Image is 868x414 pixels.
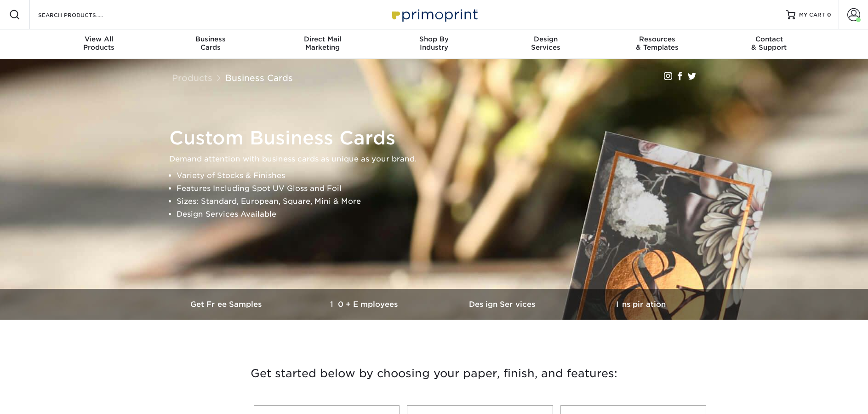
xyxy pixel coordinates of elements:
[172,73,212,83] a: Products
[267,35,378,43] span: Direct Mail
[713,29,825,59] a: Contact& Support
[177,182,707,195] li: Features Including Spot UV Gloss and Foil
[713,35,825,52] div: & Support
[177,195,707,208] li: Sizes: Standard, European, Square, Mini & More
[296,289,434,320] a: 10+ Employees
[827,11,831,18] span: 0
[490,29,601,59] a: DesignServices
[267,35,378,52] div: Marketing
[572,289,710,320] a: Inspiration
[572,300,710,309] h3: Inspiration
[267,29,378,59] a: Direct MailMarketing
[177,169,707,182] li: Variety of Stocks & Finishes
[165,353,703,394] h3: Get started below by choosing your paper, finish, and features:
[434,289,572,320] a: Design Services
[43,35,155,43] span: View All
[490,35,601,52] div: Services
[37,9,127,20] input: SEARCH PRODUCTS.....
[158,289,296,320] a: Get Free Samples
[155,35,267,43] span: Business
[378,29,490,59] a: Shop ByIndustry
[490,35,601,43] span: Design
[225,73,293,83] a: Business Cards
[434,300,572,309] h3: Design Services
[378,35,490,52] div: Industry
[169,153,707,166] p: Demand attention with business cards as unique as your brand.
[177,208,707,221] li: Design Services Available
[43,35,155,52] div: Products
[155,29,267,59] a: BusinessCards
[378,35,490,43] span: Shop By
[296,300,434,309] h3: 10+ Employees
[799,11,825,19] span: MY CART
[158,300,296,309] h3: Get Free Samples
[388,5,480,24] img: Primoprint
[155,35,267,52] div: Cards
[43,29,155,59] a: View AllProducts
[601,35,713,52] div: & Templates
[169,127,707,149] h1: Custom Business Cards
[713,35,825,43] span: Contact
[601,29,713,59] a: Resources& Templates
[601,35,713,43] span: Resources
